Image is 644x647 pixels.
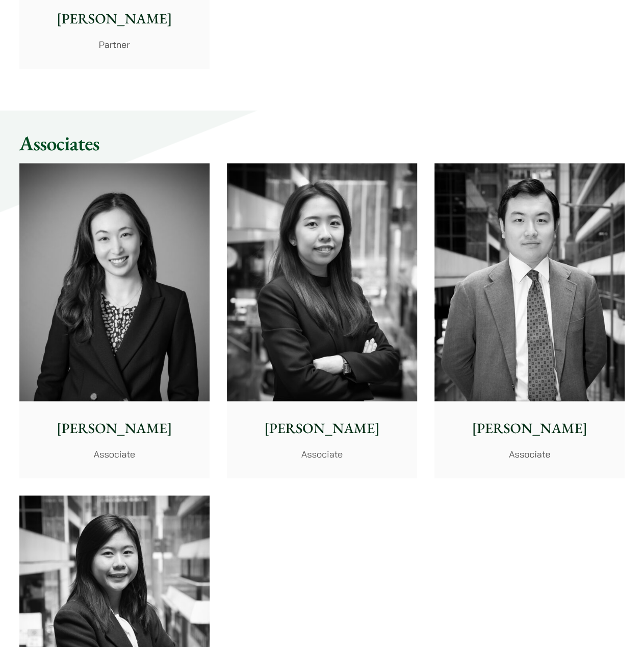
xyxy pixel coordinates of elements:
[28,417,201,439] p: [PERSON_NAME]
[235,447,409,461] p: Associate
[434,163,625,478] a: [PERSON_NAME] Associate
[227,163,417,478] a: [PERSON_NAME] Associate
[28,8,201,30] p: [PERSON_NAME]
[19,163,210,478] a: [PERSON_NAME] Associate
[28,38,201,51] p: Partner
[19,130,625,155] h2: Associates
[28,447,201,461] p: Associate
[443,447,616,461] p: Associate
[235,417,409,439] p: [PERSON_NAME]
[443,417,616,439] p: [PERSON_NAME]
